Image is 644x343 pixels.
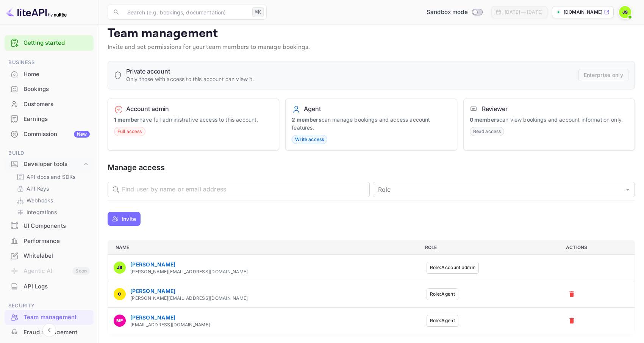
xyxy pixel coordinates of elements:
[5,325,94,339] a: Fraud management
[5,58,94,67] span: Business
[23,130,90,139] div: Commission
[5,249,94,263] a: Whitelabel
[304,105,320,113] h6: Agent
[5,97,94,111] a: Customers
[5,219,94,233] div: UI Components
[5,67,94,82] div: Home
[23,39,90,47] a: Getting started
[23,222,90,230] div: UI Components
[17,185,88,193] a: API Keys
[23,160,82,169] div: Developer tools
[42,323,56,337] button: Collapse navigation
[419,240,560,254] th: Role
[5,82,94,96] a: Bookings
[108,43,635,52] p: Invite and set permissions for your team members to manage bookings.
[23,70,90,79] div: Home
[27,173,76,181] p: API docs and SDKs
[122,182,370,197] input: Find user by name or email address
[5,149,94,157] span: Build
[27,185,49,193] p: API Keys
[114,315,126,327] img: Matt F
[5,35,94,51] div: Getting started
[108,26,635,41] p: Team management
[427,8,468,17] span: Sandbox mode
[126,105,169,113] h6: Account admin
[17,173,88,181] a: API docs and SDKs
[5,219,94,233] a: UI Components
[292,136,327,143] span: Write access
[23,85,90,94] div: Bookings
[14,171,91,182] div: API docs and SDKs
[123,5,249,20] input: Search (e.g. bookings, documentation)
[130,268,248,275] div: [PERSON_NAME][EMAIL_ADDRESS][DOMAIN_NAME]
[292,116,450,132] p: can manage bookings and access account features.
[5,310,94,324] a: Team management
[27,196,53,204] p: Webhooks
[5,310,94,325] div: Team management
[5,82,94,97] div: Bookings
[126,75,254,83] p: Only those with access to this account can view it.
[482,105,508,113] h6: Reviewer
[5,97,94,112] div: Customers
[560,240,635,254] th: Actions
[292,116,321,123] strong: 2 members
[5,279,94,293] a: API Logs
[114,288,126,300] img: Colin
[126,67,254,75] h6: Private account
[130,295,248,302] div: [PERSON_NAME][EMAIL_ADDRESS][DOMAIN_NAME]
[427,315,458,327] button: Role:Agent
[130,260,248,268] div: [PERSON_NAME]
[5,325,94,340] div: Fraud management
[14,207,91,218] div: Integrations
[23,313,90,322] div: Team management
[470,116,499,123] strong: 0 members
[17,196,88,204] a: Webhooks
[5,234,94,249] div: Performance
[427,288,458,300] button: Role:Agent
[564,9,602,16] p: [DOMAIN_NAME]
[5,127,94,142] div: CommissionNew
[23,115,90,124] div: Earnings
[74,131,90,138] div: New
[122,215,136,223] p: Invite
[114,116,273,124] p: have full administrative access to this account.
[130,287,248,295] div: [PERSON_NAME]
[23,237,90,246] div: Performance
[5,302,94,310] span: Security
[619,6,631,18] img: John Sutton
[505,9,542,16] div: [DATE] — [DATE]
[108,212,141,226] button: Invite
[27,208,57,216] p: Integrations
[5,234,94,248] a: Performance
[5,127,94,141] a: CommissionNew
[470,128,504,135] span: Read access
[114,116,139,123] strong: 1 member
[5,279,94,294] div: API Logs
[5,112,94,126] a: Earnings
[14,183,91,194] div: API Keys
[23,252,90,260] div: Whitelabel
[114,128,145,135] span: Full access
[427,262,479,274] button: Role:Account admin
[5,67,94,81] a: Home
[108,163,635,173] h5: Manage access
[23,328,90,337] div: Fraud management
[23,100,90,109] div: Customers
[470,116,628,124] p: can view bookings and account information only.
[108,240,635,334] table: a dense table
[5,158,94,171] div: Developer tools
[6,6,67,18] img: LiteAPI logo
[17,208,88,216] a: Integrations
[130,313,210,321] div: [PERSON_NAME]
[424,8,485,17] div: Switch to Production mode
[108,240,419,254] th: Name
[14,195,91,206] div: Webhooks
[130,321,210,328] div: [EMAIL_ADDRESS][DOMAIN_NAME]
[114,262,126,274] img: John Sutton
[5,112,94,127] div: Earnings
[252,7,264,17] div: ⌘K
[5,249,94,263] div: Whitelabel
[23,282,90,291] div: API Logs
